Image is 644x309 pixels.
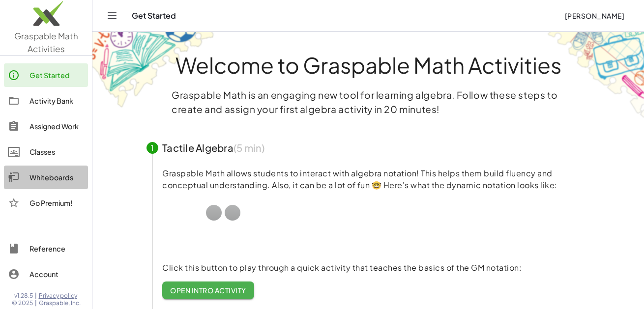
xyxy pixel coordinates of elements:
button: [PERSON_NAME] [556,7,632,25]
h1: Welcome to Graspable Math Activities [128,54,608,76]
p: Graspable Math is an engaging new tool for learning algebra. Follow these steps to create and ass... [172,88,565,116]
span: © 2025 [12,299,33,307]
span: | [35,292,37,300]
span: Open Intro Activity [170,286,246,295]
a: Privacy policy [39,292,81,300]
a: Activity Bank [4,89,88,112]
div: Reference [29,243,84,254]
div: Activity Bank [29,95,84,107]
div: Account [29,268,84,280]
a: Whiteboards [4,166,88,189]
div: Get Started [29,69,84,81]
p: Graspable Math allows students to interact with algebra notation! This helps them build fluency a... [162,168,590,191]
a: Open Intro Activity [162,281,254,299]
div: Assigned Work [29,120,84,132]
span: | [35,299,37,307]
span: Graspable, Inc. [39,299,81,307]
a: Account [4,262,88,286]
div: Go Premium! [29,197,84,209]
div: Whiteboards [29,171,84,183]
a: Assigned Work [4,114,88,138]
img: get-started-bg-ul-Ceg4j33I.png [92,31,215,109]
div: Classes [29,146,84,158]
a: Get Started [4,63,88,87]
a: Classes [4,140,88,164]
div: 1 [146,142,158,154]
span: Graspable Math Activities [14,30,78,54]
a: Reference [4,237,88,260]
span: [PERSON_NAME] [564,11,624,20]
button: Toggle navigation [104,8,120,24]
span: v1.28.5 [14,292,33,300]
video: What is this? This is dynamic math notation. Dynamic math notation plays a central role in how Gr... [162,189,310,263]
button: 1Tactile Algebra(5 min) [135,132,602,164]
p: Click this button to play through a quick activity that teaches the basics of the GM notation: [162,262,590,274]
